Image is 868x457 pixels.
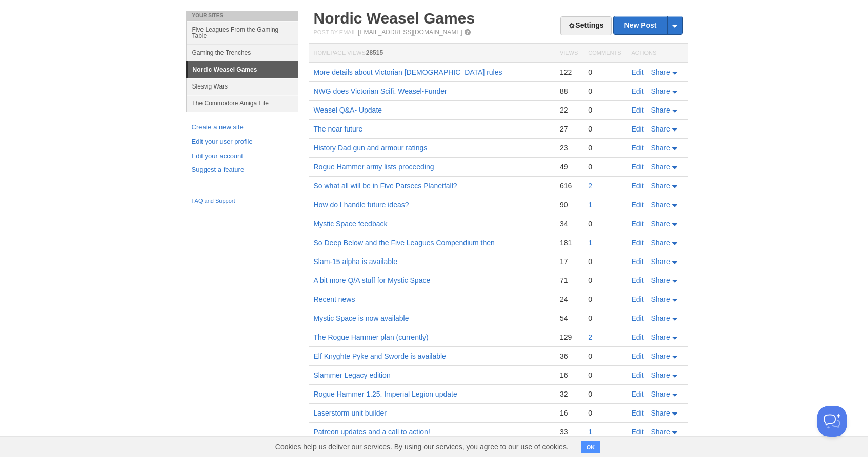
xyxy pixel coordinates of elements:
div: 24 [560,295,578,304]
a: Edit your user profile [192,137,292,147]
span: Share [651,390,670,398]
a: Edit [632,257,644,266]
th: Views [555,44,583,63]
a: Edit [632,125,644,133]
a: Edit [632,371,644,379]
a: Edit [632,220,644,228]
span: Share [651,238,670,247]
div: 16 [560,408,578,418]
div: 129 [560,333,578,342]
a: A bit more Q/A stuff for Mystic Space [314,276,431,285]
a: Edit [632,106,644,114]
div: 122 [560,68,578,77]
a: Edit [632,428,644,436]
a: Edit [632,87,644,95]
div: 0 [588,276,621,285]
a: Rogue Hammer army lists proceeding [314,163,434,171]
span: Share [651,295,670,303]
span: Share [651,201,670,209]
div: 0 [588,389,621,399]
span: Share [651,125,670,133]
div: 88 [560,86,578,96]
a: Recent news [314,295,355,303]
a: Edit [632,333,644,341]
button: OK [581,441,601,453]
span: Share [651,144,670,152]
a: Mystic Space feedback [314,220,388,228]
div: 16 [560,371,578,380]
a: FAQ and Support [192,197,292,206]
div: 34 [560,219,578,228]
div: 22 [560,105,578,115]
a: The Rogue Hammer plan (currently) [314,333,429,341]
span: Share [651,409,670,417]
a: Edit [632,144,644,152]
span: Share [651,428,670,436]
a: NWG does Victorian Scifi. Weasel-Funder [314,87,447,95]
a: Edit [632,295,644,303]
span: Share [651,163,670,171]
a: Edit [632,314,644,322]
span: Share [651,276,670,285]
a: The near future [314,125,363,133]
div: 616 [560,181,578,190]
span: Share [651,333,670,341]
div: 0 [588,124,621,134]
a: [EMAIL_ADDRESS][DOMAIN_NAME] [358,29,462,36]
li: Your Sites [186,11,298,21]
a: Laserstorm unit builder [314,409,387,417]
a: Edit [632,409,644,417]
div: 36 [560,352,578,361]
a: 2 [588,333,592,341]
div: 0 [588,314,621,323]
a: More details about Victorian [DEMOGRAPHIC_DATA] rules [314,68,502,76]
a: Patreon updates and a call to action! [314,428,430,436]
a: Edit [632,276,644,285]
span: Share [651,371,670,379]
a: Elf Knyghte Pyke and Sworde is available [314,352,446,360]
div: 17 [560,257,578,266]
span: Cookies help us deliver our services. By using our services, you agree to our use of cookies. [265,437,579,457]
a: 2 [588,182,592,190]
div: 90 [560,200,578,209]
div: 49 [560,162,578,171]
span: Share [651,220,670,228]
div: 23 [560,143,578,153]
a: Create a new site [192,122,292,133]
div: 0 [588,68,621,77]
th: Comments [583,44,626,63]
div: 0 [588,143,621,153]
th: Actions [627,44,688,63]
div: 32 [560,389,578,399]
span: Share [651,182,670,190]
a: Slammer Legacy edition [314,371,391,379]
span: Share [651,314,670,322]
div: 27 [560,124,578,134]
a: Edit [632,182,644,190]
a: Five Leagues From the Gaming Table [187,21,298,44]
div: 181 [560,238,578,247]
span: 28515 [366,49,383,56]
div: 0 [588,295,621,304]
a: Nordic Weasel Games [314,10,475,27]
a: The Commodore Amiga Life [187,95,298,112]
a: Edit [632,68,644,76]
a: So Deep Below and the Five Leagues Compendium then [314,238,495,247]
span: Share [651,106,670,114]
div: 71 [560,276,578,285]
a: Settings [560,16,611,35]
a: 1 [588,238,592,247]
span: Share [651,68,670,76]
div: 0 [588,105,621,115]
div: 0 [588,219,621,228]
span: Post by Email [314,29,356,35]
div: 0 [588,408,621,418]
a: Mystic Space is now available [314,314,409,322]
a: Nordic Weasel Games [188,61,298,78]
a: Edit [632,201,644,209]
div: 54 [560,314,578,323]
a: 1 [588,201,592,209]
span: Share [651,352,670,360]
th: Homepage Views [309,44,555,63]
a: 1 [588,428,592,436]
